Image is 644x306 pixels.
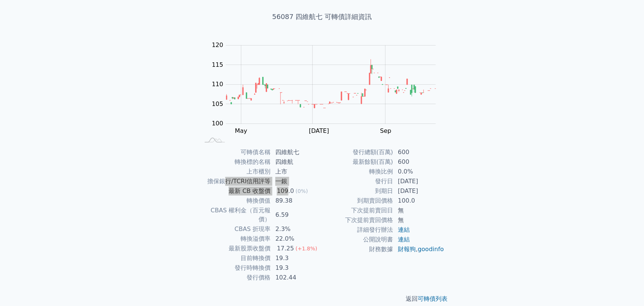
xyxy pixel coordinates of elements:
[199,244,271,253] td: 最新股票收盤價
[398,246,416,253] a: 財報狗
[271,253,322,263] td: 19.3
[235,128,247,135] tspan: May
[398,236,410,243] a: 連結
[295,246,317,252] span: (+1.8%)
[212,61,223,68] tspan: 115
[322,177,393,186] td: 發行日
[322,167,393,177] td: 轉換比例
[199,157,271,167] td: 轉換標的名稱
[393,196,445,206] td: 100.0
[322,196,393,206] td: 到期賣回價格
[199,263,271,273] td: 發行時轉換價
[322,186,393,196] td: 到期日
[309,128,329,135] tspan: [DATE]
[212,42,223,49] tspan: 120
[199,186,271,196] td: 最新 CB 收盤價
[322,225,393,235] td: 詳細發行辦法
[191,12,453,22] h1: 56087 四維航七 可轉債詳細資訊
[199,253,271,263] td: 目前轉換價
[199,177,271,186] td: 擔保銀行/TCRI信用評等
[418,295,448,302] a: 可轉債列表
[199,196,271,206] td: 轉換價值
[271,263,322,273] td: 19.3
[271,273,322,282] td: 102.44
[199,206,271,224] td: CBAS 權利金（百元報價）
[393,186,445,196] td: [DATE]
[393,177,445,186] td: [DATE]
[275,187,295,196] div: 109.0
[271,167,322,177] td: 上市
[212,120,223,127] tspan: 100
[607,270,644,306] iframe: Chat Widget
[393,147,445,157] td: 600
[271,234,322,244] td: 22.0%
[271,157,322,167] td: 四維航
[212,81,223,88] tspan: 110
[199,273,271,282] td: 發行價格
[212,100,223,107] tspan: 105
[393,206,445,215] td: 無
[271,196,322,206] td: 89.38
[322,157,393,167] td: 最新餘額(百萬)
[271,147,322,157] td: 四維航七
[271,224,322,234] td: 2.3%
[199,147,271,157] td: 可轉債名稱
[208,42,447,135] g: Chart
[275,244,295,253] div: 17.25
[393,167,445,177] td: 0.0%
[199,234,271,244] td: 轉換溢價率
[607,270,644,306] div: 聊天小工具
[271,177,322,186] td: 一銀
[322,147,393,157] td: 發行總額(百萬)
[380,128,391,135] tspan: Sep
[322,244,393,254] td: 財務數據
[271,206,322,224] td: 6.59
[199,224,271,234] td: CBAS 折現率
[322,215,393,225] td: 下次提前賣回價格
[322,206,393,215] td: 下次提前賣回日
[398,226,410,233] a: 連結
[322,235,393,244] td: 公開說明書
[199,167,271,177] td: 上市櫃別
[393,244,445,254] td: ,
[393,157,445,167] td: 600
[418,246,444,253] a: goodinfo
[393,215,445,225] td: 無
[191,294,453,303] p: 返回
[295,188,308,194] span: (0%)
